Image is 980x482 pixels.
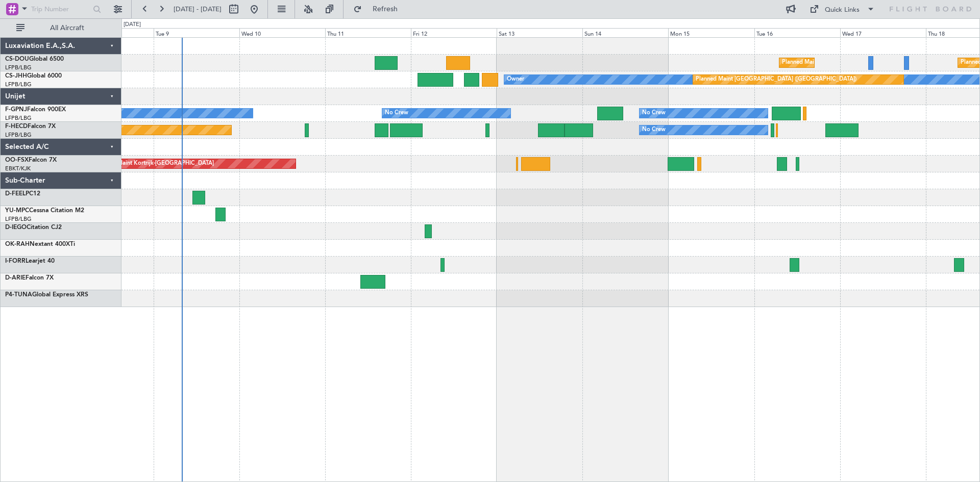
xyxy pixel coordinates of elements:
div: Sat 13 [497,28,582,37]
div: [DATE] [124,20,141,29]
div: Tue 9 [154,28,239,37]
div: Quick Links [825,5,860,15]
div: Wed 17 [840,28,926,37]
a: F-HECDFalcon 7X [5,123,56,130]
a: LFPB/LBG [5,81,32,88]
div: Mon 15 [668,28,754,37]
a: LFPB/LBG [5,114,32,122]
span: OO-FSX [5,157,29,163]
a: CS-DOUGlobal 6500 [5,56,64,62]
div: No Crew [642,122,666,138]
div: Fri 12 [411,28,497,37]
span: All Aircraft [27,24,108,32]
a: EBKT/KJK [5,165,31,172]
a: LFPB/LBG [5,131,32,139]
div: Tue 16 [754,28,840,37]
a: LFPB/LBG [5,64,32,71]
div: Thu 11 [325,28,411,37]
div: Owner [507,72,524,87]
a: P4-TUNAGlobal Express XRS [5,292,88,298]
a: YU-MPCCessna Citation M2 [5,208,84,214]
input: Trip Number [31,2,90,17]
span: F-HECD [5,123,28,130]
div: Planned Maint Kortrijk-[GEOGRAPHIC_DATA] [95,156,214,171]
a: OO-FSXFalcon 7X [5,157,57,163]
div: Planned Maint [GEOGRAPHIC_DATA] ([GEOGRAPHIC_DATA]) [782,55,943,70]
div: Planned Maint [GEOGRAPHIC_DATA] ([GEOGRAPHIC_DATA]) [696,72,856,87]
div: No Crew [385,106,408,121]
span: D-ARIE [5,275,26,281]
span: OK-RAH [5,241,30,247]
a: CS-JHHGlobal 6000 [5,73,62,79]
span: CS-DOU [5,56,29,62]
span: YU-MPC [5,208,29,214]
span: [DATE] - [DATE] [174,5,222,14]
button: Refresh [349,1,410,17]
span: I-FORR [5,258,26,264]
span: Refresh [364,6,407,13]
a: D-FEELPC12 [5,191,40,197]
a: F-GPNJFalcon 900EX [5,107,66,113]
a: LFPB/LBG [5,215,32,223]
button: All Aircraft [11,20,111,36]
a: D-ARIEFalcon 7X [5,275,54,281]
div: No Crew [642,106,666,121]
span: D-IEGO [5,224,27,231]
div: Sun 14 [582,28,668,37]
button: Quick Links [804,1,880,17]
a: D-IEGOCitation CJ2 [5,224,62,231]
span: F-GPNJ [5,107,27,113]
span: D-FEEL [5,191,26,197]
span: P4-TUNA [5,292,32,298]
a: I-FORRLearjet 40 [5,258,55,264]
div: Wed 10 [239,28,325,37]
span: CS-JHH [5,73,27,79]
a: OK-RAHNextant 400XTi [5,241,75,247]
